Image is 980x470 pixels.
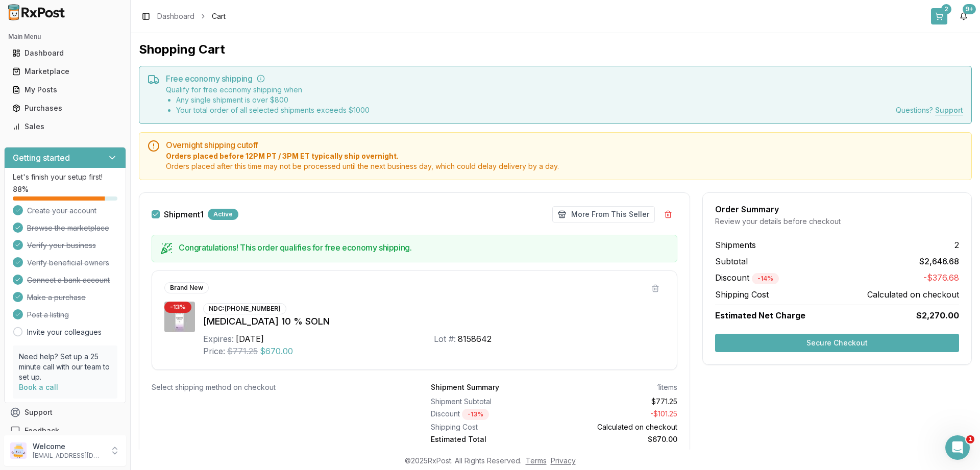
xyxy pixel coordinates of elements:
[867,288,959,301] span: Calculated on checkout
[260,345,293,357] span: $670.00
[139,41,972,58] h1: Shopping Cart
[715,216,959,227] div: Review your details before checkout
[4,4,69,20] img: RxPost Logo
[164,302,195,332] img: Jublia 10 % SOLN
[431,397,550,407] div: Shipment Subtotal
[164,282,209,293] div: Brand New
[203,345,225,357] div: Price:
[8,99,122,117] a: Purchases
[431,382,499,392] div: Shipment Summary
[166,75,963,83] h5: Free economy shipping
[558,422,678,432] div: Calculated on checkout
[212,11,226,21] span: Cart
[431,422,550,432] div: Shipping Cost
[715,310,805,320] span: Estimated Net Charge
[963,4,976,14] div: 9+
[8,62,122,81] a: Marketplace
[12,121,118,132] div: Sales
[552,206,655,222] button: More From This Seller
[227,345,258,357] span: $771.25
[27,310,69,320] span: Post a listing
[166,141,963,149] h5: Overnight shipping cutoff
[13,184,29,194] span: 88 %
[27,327,102,337] a: Invite your colleagues
[462,409,489,420] div: - 13 %
[896,105,963,115] div: Questions?
[27,292,86,303] span: Make a purchase
[179,243,669,252] h5: Congratulations! This order qualifies for free economy shipping.
[923,271,959,284] span: -$376.68
[715,255,748,267] span: Subtotal
[203,333,234,345] div: Expires:
[8,33,122,41] h2: Main Menu
[27,275,110,285] span: Connect a bank account
[955,8,972,24] button: 9+
[33,441,104,452] p: Welcome
[931,8,947,24] button: 2
[715,205,959,213] div: Order Summary
[4,45,126,61] button: Dashboard
[4,82,126,98] button: My Posts
[27,223,109,233] span: Browse the marketplace
[164,302,191,313] div: - 13 %
[715,334,959,352] button: Secure Checkout
[558,434,678,444] div: $670.00
[919,255,959,267] span: $2,646.68
[166,151,963,161] span: Orders placed before 12PM PT / 3PM ET typically ship overnight.
[4,63,126,80] button: Marketplace
[4,100,126,116] button: Purchases
[12,66,118,77] div: Marketplace
[752,273,779,284] div: - 14 %
[8,81,122,99] a: My Posts
[157,11,226,21] nav: breadcrumb
[4,403,126,422] button: Support
[526,456,547,465] a: Terms
[657,382,677,392] div: 1 items
[4,422,126,440] button: Feedback
[8,44,122,62] a: Dashboard
[157,11,194,21] a: Dashboard
[8,117,122,136] a: Sales
[434,333,456,345] div: Lot #:
[715,239,756,251] span: Shipments
[558,397,678,407] div: $771.25
[431,409,550,420] div: Discount
[19,383,58,391] a: Book a call
[12,103,118,113] div: Purchases
[152,382,398,392] div: Select shipping method on checkout
[12,85,118,95] div: My Posts
[558,409,678,420] div: - $101.25
[954,239,959,251] span: 2
[13,172,117,182] p: Let's finish your setup first!
[166,85,370,115] div: Qualify for free economy shipping when
[431,434,550,444] div: Estimated Total
[945,435,970,460] iframe: Intercom live chat
[916,309,959,321] span: $2,270.00
[176,105,370,115] li: Your total order of all selected shipments exceeds $ 1000
[941,4,951,14] div: 2
[24,426,59,436] span: Feedback
[19,352,111,382] p: Need help? Set up a 25 minute call with our team to set up.
[176,95,370,105] li: Any single shipment is over $ 800
[10,442,27,459] img: User avatar
[208,209,238,220] div: Active
[27,240,96,251] span: Verify your business
[166,161,963,171] span: Orders placed after this time may not be processed until the next business day, which could delay...
[164,210,204,218] label: Shipment 1
[966,435,974,443] span: 1
[236,333,264,345] div: [DATE]
[13,152,70,164] h3: Getting started
[33,452,104,460] p: [EMAIL_ADDRESS][DOMAIN_NAME]
[551,456,576,465] a: Privacy
[4,118,126,135] button: Sales
[203,303,286,314] div: NDC: [PHONE_NUMBER]
[27,258,109,268] span: Verify beneficial owners
[27,206,96,216] span: Create your account
[203,314,665,329] div: [MEDICAL_DATA] 10 % SOLN
[715,288,769,301] span: Shipping Cost
[715,273,779,283] span: Discount
[12,48,118,58] div: Dashboard
[458,333,492,345] div: 8158642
